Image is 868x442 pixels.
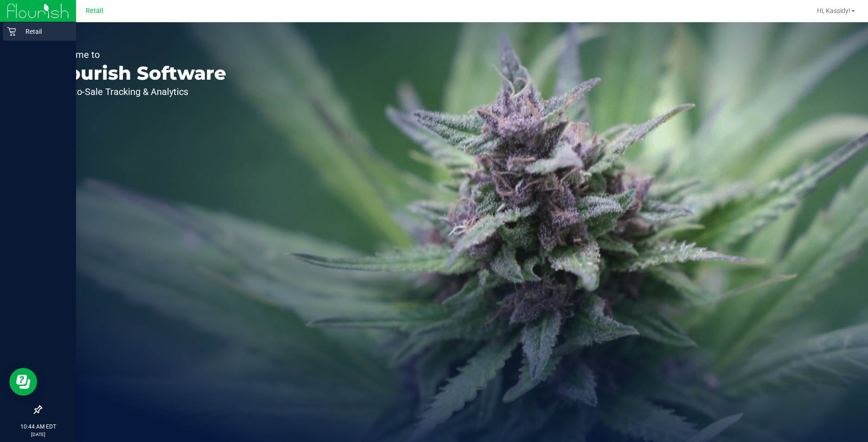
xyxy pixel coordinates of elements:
p: Flourish Software [50,64,226,82]
span: Hi, Kassidy! [817,7,850,14]
p: [DATE] [4,431,72,438]
p: Seed-to-Sale Tracking & Analytics [50,87,226,96]
inline-svg: Retail [7,27,16,36]
p: 10:44 AM EDT [4,423,72,431]
span: Retail [86,7,103,15]
p: Retail [16,26,72,37]
p: Welcome to [50,50,226,59]
iframe: Resource center [9,368,37,396]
